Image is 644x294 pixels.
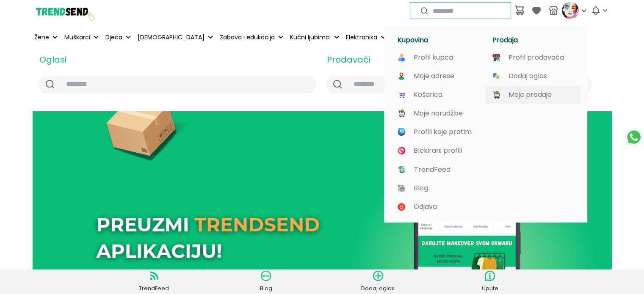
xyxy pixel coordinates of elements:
p: Moje adrese [414,72,454,80]
button: Zabava i edukacija [218,28,285,47]
a: Blokirani profili [398,147,479,154]
img: image [398,54,405,61]
p: Blog [247,284,285,293]
a: Upute [471,271,509,293]
p: Profili koje pratim [414,128,472,136]
p: Blog [414,184,428,192]
p: Moje prodaje [509,91,552,99]
img: profile picture [562,2,579,19]
a: Blog [247,271,285,293]
img: image [398,147,405,154]
a: Blog [398,184,479,192]
p: Profil prodavača [509,54,564,61]
p: Zabava i edukacija [220,33,275,42]
a: Moje narudžbe [398,110,479,117]
p: Dodaj oglas [359,284,397,293]
p: Odjava [414,203,437,211]
p: Moje narudžbe [414,110,463,117]
img: image [398,110,405,117]
a: Moje prodaje [492,91,574,99]
h1: Kupovina [398,36,482,44]
a: TrendFeed [135,271,173,293]
a: Dodaj oglas [359,271,397,293]
h1: Prodaja [492,36,577,44]
button: Kućni ljubimci [288,28,341,47]
img: image [492,54,500,61]
img: image [492,91,500,99]
button: Elektronika [344,28,387,47]
p: Kućni ljubimci [290,33,331,42]
a: Profil kupca [398,54,479,61]
p: Dodaj oglas [509,72,547,80]
p: Muškarci [64,33,90,42]
a: Dodaj oglas [492,72,574,80]
h2: Oglasi [39,53,315,66]
a: Moje adrese [398,72,479,80]
p: TrendFeed [414,166,451,173]
img: image [492,72,500,80]
p: Žene [34,33,49,42]
p: Košarica [414,91,442,99]
p: TrendFeed [135,284,173,293]
img: image [398,72,405,80]
a: Profili koje pratim [398,128,479,136]
img: image [398,165,406,173]
a: Profil prodavača [492,54,574,61]
img: image [398,91,405,99]
p: Blokirani profili [414,147,462,154]
p: Elektronika [346,33,377,42]
p: Upute [471,284,509,293]
h2: Prodavači [327,53,591,66]
button: Djeca [104,28,133,47]
a: Košarica [398,91,479,99]
p: Djeca [105,33,122,42]
button: Žene [33,28,59,47]
img: image [398,128,405,136]
button: Muškarci [63,28,100,47]
p: Profil kupca [414,54,453,61]
img: image [398,184,405,192]
button: [DEMOGRAPHIC_DATA] [136,28,215,47]
a: TrendFeed [398,165,479,173]
p: [DEMOGRAPHIC_DATA] [138,33,205,42]
img: image [398,203,405,211]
